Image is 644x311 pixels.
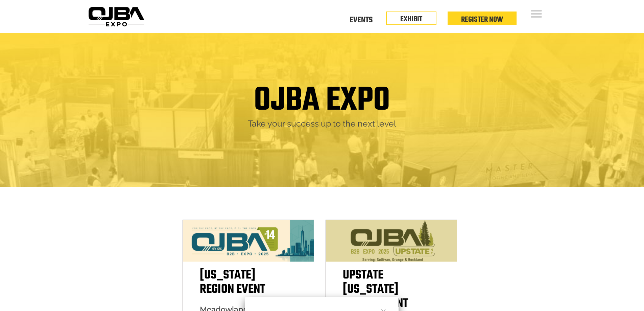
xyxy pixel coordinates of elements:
a: EXHIBIT [400,14,422,25]
a: Register Now [461,14,503,25]
h1: OJBA EXPO [254,84,390,118]
span: [US_STATE] Region Event [200,266,265,299]
h2: Take your success up to the next level [91,118,554,129]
